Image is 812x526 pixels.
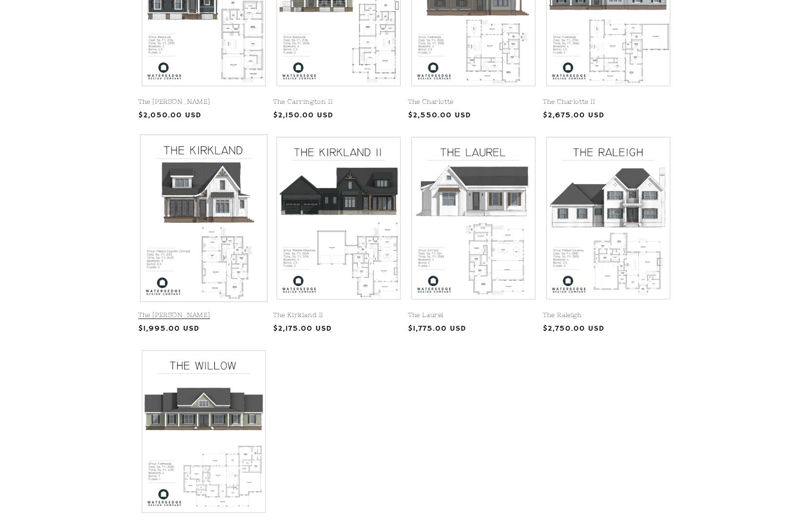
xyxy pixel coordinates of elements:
a: The [PERSON_NAME] [138,311,269,319]
a: The Kirkland II [273,311,404,319]
a: The Charlotte [408,98,539,106]
a: The Carrington II [273,98,404,106]
a: The Raleigh [543,311,674,319]
a: The [PERSON_NAME] [138,98,269,106]
a: The Charlotte II [543,98,674,106]
a: The Laurel [408,311,539,319]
